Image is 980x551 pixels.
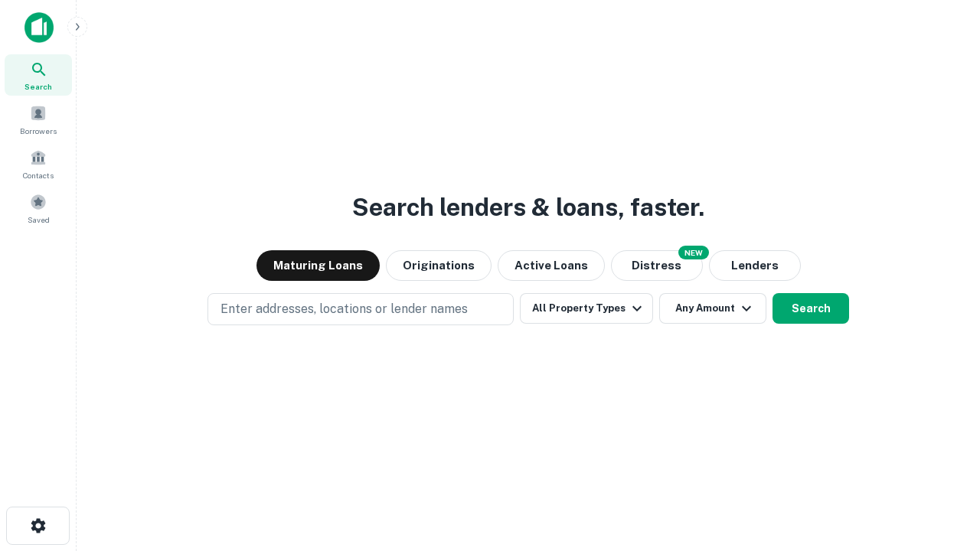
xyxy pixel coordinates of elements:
[773,293,849,324] button: Search
[520,293,653,324] button: All Property Types
[611,250,703,281] button: Search distressed loans with lien and other non-mortgage details.
[5,187,72,229] a: Saved
[24,80,52,93] span: Search
[207,293,514,325] button: Enter addresses, locations or lender names
[256,250,380,281] button: Maturing Loans
[386,250,492,281] button: Originations
[24,12,54,43] img: capitalize-icon.png
[28,214,50,226] span: Saved
[352,189,704,226] h3: Search lenders & loans, faster.
[678,246,709,259] div: NEW
[659,293,766,324] button: Any Amount
[5,54,72,96] a: Search
[709,250,801,281] button: Lenders
[23,169,54,181] span: Contacts
[220,300,468,318] p: Enter addresses, locations or lender names
[5,143,72,184] a: Contacts
[5,99,72,140] a: Borrowers
[498,250,605,281] button: Active Loans
[20,125,57,137] span: Borrowers
[903,429,980,502] iframe: Chat Widget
